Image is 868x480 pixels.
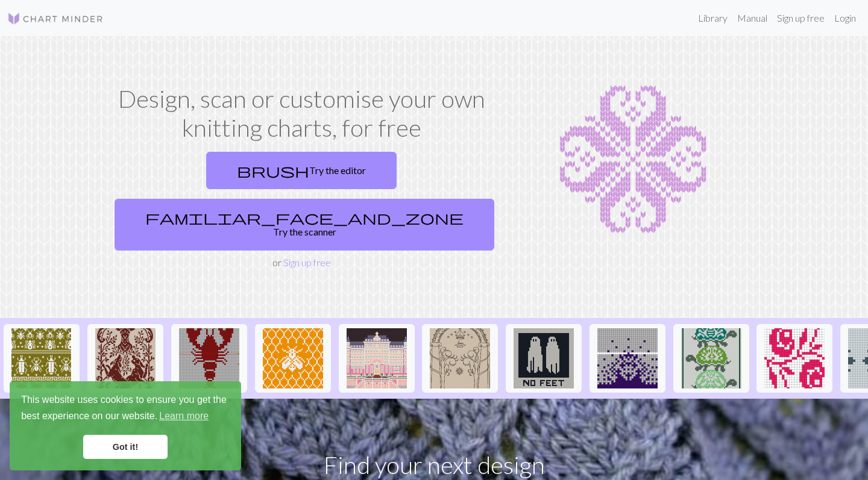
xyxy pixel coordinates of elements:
[87,351,163,363] a: IMG_0917.jpeg
[764,328,825,388] img: Flower
[110,84,493,142] h1: Design, scan or customise your own knitting charts, for free
[4,324,80,393] button: Repeating bugs
[83,435,168,459] a: dismiss cookie message
[772,6,829,30] a: Sign up free
[514,328,574,388] img: IMG_7220.png
[673,351,749,363] a: turtles_down.jpg
[263,328,323,388] img: Mehiläinen
[21,393,230,425] span: This website uses cookies to ensure you get the best experience on our website.
[95,328,156,388] img: IMG_0917.jpeg
[206,152,397,189] a: Try the editor
[283,257,331,268] a: Sign up free
[693,6,732,30] a: Library
[339,351,415,363] a: Copy of Grand-Budapest-Hotel-Exterior.jpg
[87,324,163,393] button: IMG_0917.jpeg
[171,351,247,363] a: Copy of Copy of Lobster
[157,407,210,425] a: learn more about cookies
[756,324,832,393] button: Flower
[590,351,665,363] a: Copy of fade
[4,351,80,363] a: Repeating bugs
[255,324,331,393] button: Mehiläinen
[10,381,241,470] div: cookieconsent
[422,324,498,393] button: portededurin1.jpg
[145,209,464,226] span: familiar_face_and_zone
[339,324,415,393] button: Copy of Grand-Budapest-Hotel-Exterior.jpg
[171,324,247,393] button: Copy of Copy of Lobster
[237,162,309,179] span: brush
[681,328,741,388] img: turtles_down.jpg
[590,324,665,393] button: Copy of fade
[506,324,582,393] button: IMG_7220.png
[673,324,749,393] button: turtles_down.jpg
[7,11,104,26] img: Logo
[110,147,493,270] div: or
[732,6,772,30] a: Manual
[829,6,861,30] a: Login
[11,328,72,388] img: Repeating bugs
[422,351,498,363] a: portededurin1.jpg
[430,328,490,388] img: portededurin1.jpg
[255,351,331,363] a: Mehiläinen
[508,84,758,235] img: Chart example
[347,328,407,388] img: Copy of Grand-Budapest-Hotel-Exterior.jpg
[506,351,582,363] a: IMG_7220.png
[179,328,239,388] img: Copy of Copy of Lobster
[756,351,832,363] a: Flower
[597,328,658,388] img: Copy of fade
[115,199,494,251] a: Try the scanner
